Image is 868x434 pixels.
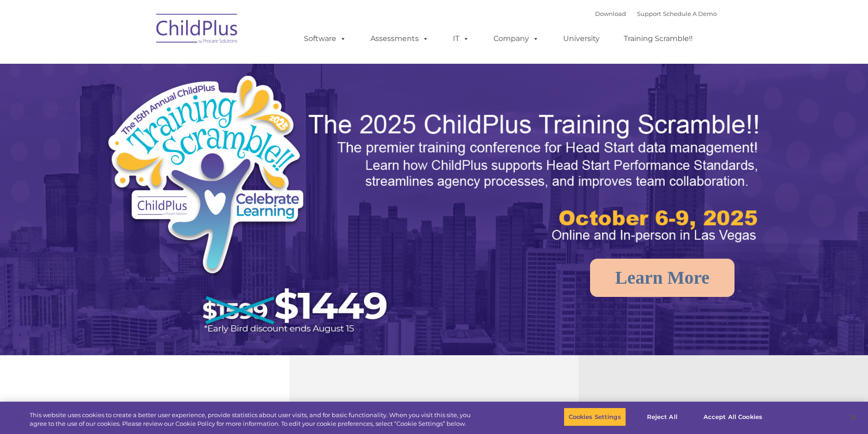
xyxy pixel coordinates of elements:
span: Phone number [127,97,165,104]
a: Download [595,10,626,17]
button: Close [843,407,863,427]
a: Support [637,10,661,17]
a: IT [444,30,478,48]
font: | [595,10,717,17]
img: ChildPlus by Procare Solutions [152,7,243,53]
a: Software [295,30,355,48]
a: Assessments [361,30,438,48]
a: University [554,30,609,48]
a: Company [484,30,548,48]
span: Last name [127,60,154,67]
div: This website uses cookies to create a better user experience, provide statistics about user visit... [30,411,478,429]
a: Schedule A Demo [663,10,717,17]
button: Cookies Settings [564,408,626,427]
a: Learn More [590,259,734,297]
button: Accept All Cookies [699,408,767,427]
button: Reject All [634,408,691,427]
a: Training Scramble!! [615,30,702,48]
